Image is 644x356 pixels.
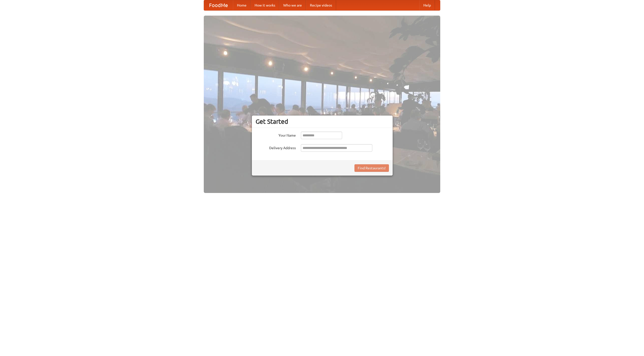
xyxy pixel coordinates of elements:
a: Help [419,0,435,10]
label: Your Name [256,132,296,138]
a: Who we are [279,0,306,10]
label: Delivery Address [256,144,296,150]
a: Home [233,0,251,10]
a: Recipe videos [306,0,336,10]
button: Find Restaurants! [354,164,389,172]
a: FoodMe [204,0,233,10]
a: How it works [251,0,279,10]
h3: Get Started [256,118,389,125]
